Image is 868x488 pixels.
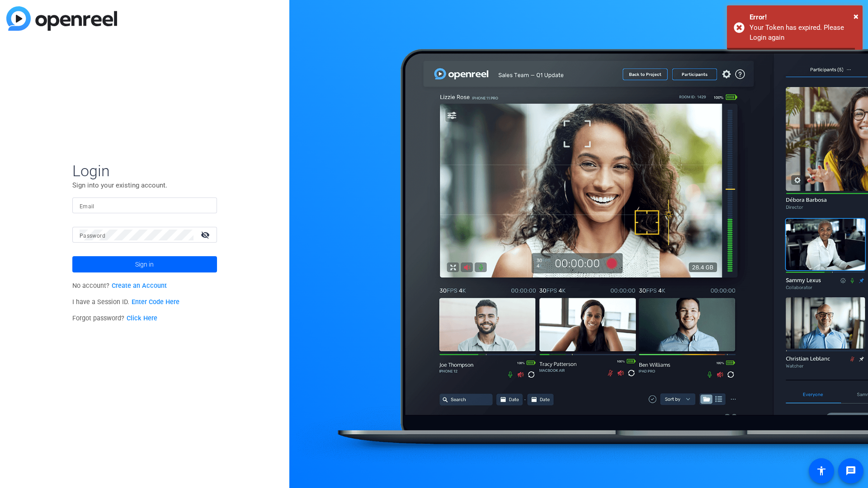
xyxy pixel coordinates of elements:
[72,298,179,306] span: I have a Session ID.
[195,228,217,241] mat-icon: visibility_off
[845,465,856,476] mat-icon: message
[854,11,859,22] span: ×
[80,203,94,210] mat-label: Email
[135,253,154,276] span: Sign in
[72,282,167,290] span: No account?
[72,180,217,190] p: Sign into your existing account.
[72,161,217,180] span: Login
[854,9,859,23] button: Close
[816,465,827,476] mat-icon: accessibility
[80,200,210,211] input: Enter Email Address
[72,314,157,322] span: Forgot password?
[6,6,117,31] img: blue-gradient.svg
[750,23,856,43] div: Your Token has expired. Please Login again
[112,282,167,290] a: Create an Account
[72,256,217,272] button: Sign in
[127,314,157,322] a: Click Here
[750,12,856,23] div: Error!
[132,298,179,306] a: Enter Code Here
[80,233,105,239] mat-label: Password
